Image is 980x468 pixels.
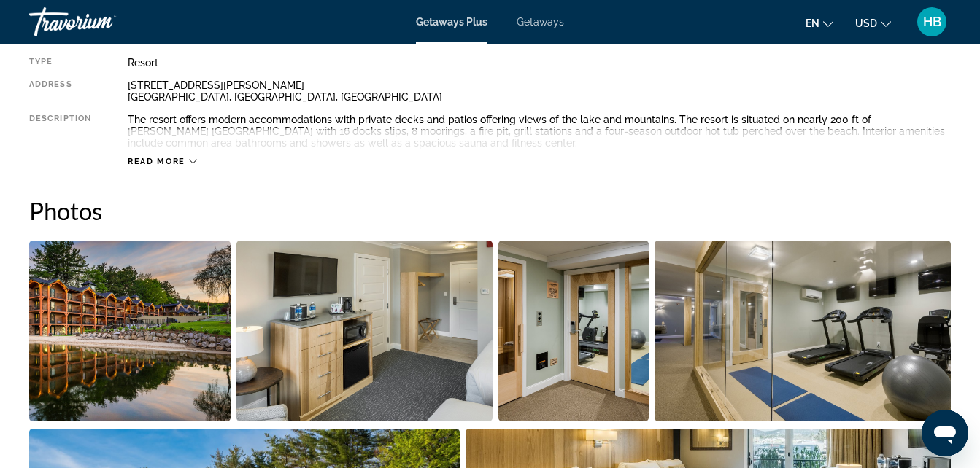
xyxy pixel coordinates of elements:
[913,7,951,37] button: User Menu
[29,57,91,69] div: Type
[128,57,951,69] div: Resort
[128,114,951,149] div: The resort offers modern accommodations with private decks and patios offering views of the lake ...
[923,15,941,29] span: HB
[655,240,951,422] button: Open full-screen image slider
[29,240,231,422] button: Open full-screen image slider
[236,240,493,422] button: Open full-screen image slider
[29,3,175,41] a: Travorium
[498,240,649,422] button: Open full-screen image slider
[922,410,968,456] iframe: Button to launch messaging window
[128,79,951,103] div: [STREET_ADDRESS][PERSON_NAME] [GEOGRAPHIC_DATA], [GEOGRAPHIC_DATA], [GEOGRAPHIC_DATA]
[855,17,877,29] span: USD
[517,16,564,28] a: Getaways
[806,12,833,34] button: Change language
[29,79,91,103] div: Address
[29,196,951,225] h2: Photos
[806,17,819,29] span: en
[29,114,91,149] div: Description
[128,157,185,166] span: Read more
[416,16,487,28] a: Getaways Plus
[855,12,891,34] button: Change currency
[128,156,197,167] button: Read more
